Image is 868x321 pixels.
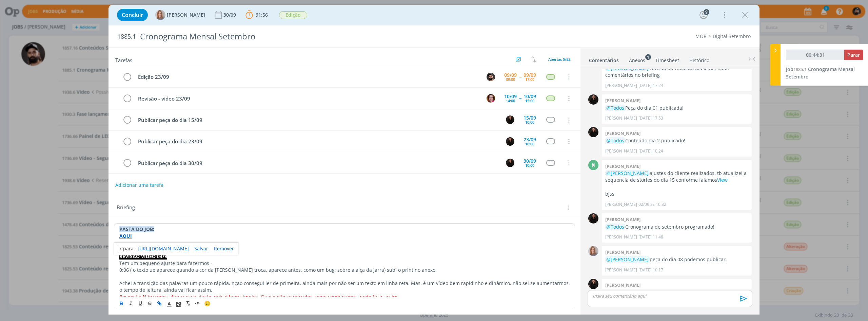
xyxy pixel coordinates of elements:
[505,115,515,125] button: S
[525,77,534,81] div: 17:00
[525,142,534,146] div: 10:00
[119,233,132,239] a: AQUI
[713,33,751,39] a: Digital Setembro
[244,10,270,20] button: 91:56
[588,246,598,256] img: A
[844,50,863,60] button: Parar
[606,170,649,176] span: @[PERSON_NAME]
[256,12,268,18] span: 91:56
[605,148,637,154] p: [PERSON_NAME]
[525,120,534,124] div: 10:00
[786,66,855,80] span: Cronograma Mensal Setembro
[504,73,517,77] div: 09/09
[117,203,135,212] span: Briefing
[847,52,860,58] span: Parar
[135,116,499,124] div: Publicar peça do dia 15/09
[164,299,174,307] span: Cor do Texto
[605,83,637,89] p: [PERSON_NAME]
[588,279,598,289] img: S
[135,159,499,167] div: Publicar peça do dia 30/09
[698,10,709,20] button: 9
[505,158,515,168] button: S
[588,127,598,137] img: S
[279,11,307,19] span: Edição
[524,137,536,142] div: 23/09
[638,148,663,154] span: [DATE] 10:24
[605,216,640,222] b: [PERSON_NAME]
[695,33,707,39] a: MOR
[606,65,649,71] span: @[PERSON_NAME]
[548,57,570,62] span: Abertas 5/52
[204,300,211,306] span: 🙂
[588,160,598,170] div: M
[135,73,480,81] div: Edição 23/09
[605,282,640,288] b: [PERSON_NAME]
[606,224,624,230] span: @Todos
[629,57,645,64] div: Anexos
[605,65,748,79] p: revisão do vídeo do dia 04/09 feita, comentários no briefing
[506,137,514,146] img: S
[638,201,666,208] span: 02/09 às 10:32
[605,249,640,255] b: [PERSON_NAME]
[704,9,709,15] div: 9
[486,93,496,103] button: B
[279,11,308,19] button: Edição
[505,136,515,146] button: S
[167,13,205,17] span: [PERSON_NAME]
[519,96,521,101] span: --
[605,130,640,136] b: [PERSON_NAME]
[786,66,855,80] a: Job1885.1Cronograma Mensal Setembro
[793,66,807,72] span: 1885.1
[506,115,514,124] img: S
[655,54,679,64] a: Timesheet
[645,54,651,60] sup: 1
[605,97,640,104] b: [PERSON_NAME]
[135,94,480,103] div: Revisão - vídeo 23/09
[531,56,536,63] img: arrow-down-up.svg
[117,33,136,40] span: 1885.1
[605,163,640,169] b: [PERSON_NAME]
[524,115,536,120] div: 15/09
[155,10,205,20] button: A[PERSON_NAME]
[605,170,748,184] p: ajustes do cliente realizados, tb atualizei a sequencia de stories do dia 15 conforme falamos
[487,94,495,103] img: B
[606,105,624,111] span: @Todos
[605,115,637,121] p: [PERSON_NAME]
[117,9,148,21] button: Concluir
[605,267,637,273] p: [PERSON_NAME]
[589,54,619,64] a: Comentários
[122,12,143,18] span: Concluir
[638,115,663,121] span: [DATE] 17:53
[605,256,748,263] p: peça do dia 08 podemos publicar.
[115,179,164,191] button: Adicionar uma tarefa
[524,94,536,99] div: 10/09
[137,28,484,45] div: Cronograma Mensal Setembro
[487,73,495,81] img: B
[638,234,663,240] span: [DATE] 11:48
[605,137,748,144] p: Conteúdo dia 2 publicado!
[506,99,515,103] div: 14:00
[606,137,624,144] span: @Todos
[525,99,534,103] div: 15:00
[119,260,570,267] p: Tem um pequeno ajuste para fazermos -
[588,94,598,105] img: S
[605,105,748,111] p: Peça do dia 01 publicada!
[717,177,728,183] a: View
[119,293,399,300] span: Resposta: Não vamos alterar esse ajuste, pois é bem simples. Quase não se percebe, como combinamo...
[108,5,759,315] div: dialog
[606,256,649,263] span: @[PERSON_NAME]
[119,253,167,260] strong: REVISÃO VÍDEO 04/9
[605,191,748,197] p: bjss
[689,54,710,64] a: Histórico
[638,267,663,273] span: [DATE] 10:17
[519,74,521,79] span: --
[524,159,536,163] div: 30/09
[588,213,598,224] img: S
[119,280,570,293] p: Achei a transição das palavras um pouco rápida, nçao consegui ler de primeira, ainda mais por não...
[504,94,517,99] div: 10/09
[202,299,212,307] button: 🙂
[605,234,637,240] p: [PERSON_NAME]
[135,137,499,146] div: Publicar peça do dia 23/09
[155,10,165,20] img: A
